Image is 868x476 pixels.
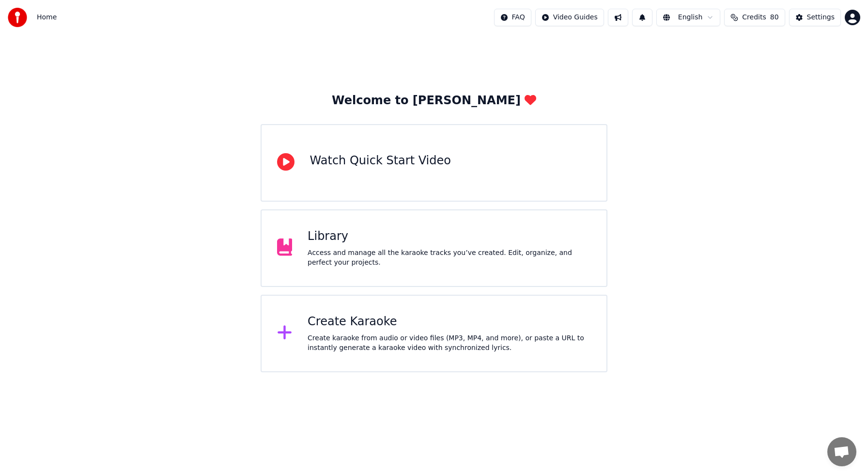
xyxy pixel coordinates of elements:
[308,314,591,330] div: Create Karaoke
[308,248,591,268] div: Access and manage all the karaoke tracks you’ve created. Edit, organize, and perfect your projects.
[308,333,591,353] div: Create karaoke from audio or video files (MP3, MP4, and more), or paste a URL to instantly genera...
[724,9,785,26] button: Credits80
[8,8,27,27] img: youka
[332,93,536,109] div: Welcome to [PERSON_NAME]
[310,153,451,169] div: Watch Quick Start Video
[770,13,779,22] span: 80
[494,9,531,26] button: FAQ
[827,437,856,466] a: Open chat
[37,13,57,22] span: Home
[742,13,766,22] span: Credits
[308,229,591,244] div: Library
[37,13,57,22] nav: breadcrumb
[789,9,841,26] button: Settings
[535,9,604,26] button: Video Guides
[807,13,835,22] div: Settings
